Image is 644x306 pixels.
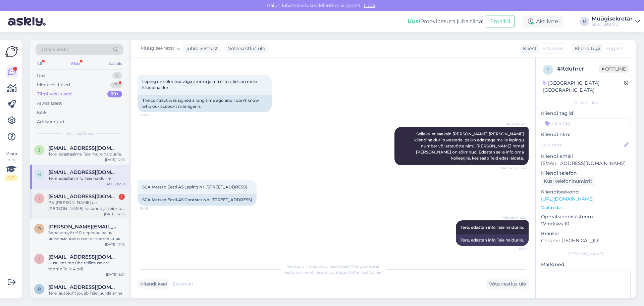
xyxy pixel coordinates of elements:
[48,175,125,181] div: Tere, edastan info Teie haldurile.
[48,151,125,157] div: Tere, edastasime Teie mure haldurile.
[541,213,631,220] p: Operatsioonisüsteem
[140,113,165,118] span: 15:49
[287,264,380,269] span: Vestlus on määratud kasutajale Müügisekretär
[142,79,258,90] span: Leping on sõlmitud väga ammu ja ma ei tea, kes on meie kliendihaldur.
[107,91,122,97] div: 99+
[48,169,118,175] span: heli.siimson@sca.com
[37,91,72,97] div: Tiimi vestlused
[42,46,68,53] span: Otsi kliente
[39,256,40,261] span: i
[38,172,41,177] span: h
[5,175,17,181] div: 1 / 3
[362,2,377,8] span: Luba
[346,270,383,275] i: „Võtke vestlus üle”
[5,151,17,181] div: Vaata siia
[48,145,118,151] span: juuksur@bk.ru
[523,15,563,28] div: Aktiivne
[48,230,125,242] div: Здравствуйте! Я передал вашу информацию о смене плательщика по договору № 36758 соответствующему ...
[5,45,18,58] img: Askly Logo
[541,110,631,117] p: Kliendi tag'id
[486,279,529,289] div: Võta vestlus üle
[408,17,483,26] div: Proovi tasuta juba täna:
[38,226,41,231] span: d
[48,254,118,260] span: info@itk.ee
[48,284,118,290] span: raido@lakrito.ee
[408,18,420,25] b: Uus!
[541,230,631,237] p: Brauser
[543,80,624,94] div: [GEOGRAPHIC_DATA], [GEOGRAPHIC_DATA]
[541,160,631,167] p: [EMAIL_ADDRESS][DOMAIN_NAME]
[65,130,95,136] span: Tiimi vestlused
[541,141,623,148] input: Lisa nimi
[104,181,125,186] div: [DATE] 15:59
[592,16,640,27] a: MüügisekretärSaku Läte OÜ
[37,109,47,116] div: Kõik
[461,225,524,230] span: Tere, edastan info Teie haldurile.
[541,118,631,128] input: Lisa tag
[592,16,633,21] div: Müügisekretär
[38,147,40,152] span: j
[138,194,257,206] div: SCA Metsad Eesti AS Contract No. [STREET_ADDRESS]
[547,67,549,72] span: 1
[501,215,527,220] span: Müügisekretär
[541,205,631,211] p: Vaata edasi ...
[48,260,125,272] div: Kustutasime ühe tellimuse ära, toome Teile 4 pdl.
[541,196,594,202] a: [URL][DOMAIN_NAME]
[225,44,268,53] div: Võta vestlus üle
[283,270,383,275] span: Vestluse ülevõtmiseks vajutage
[69,59,81,68] div: Web
[592,21,633,27] div: Saku Läte OÜ
[557,65,599,73] div: # 1tduhrcr
[599,65,629,73] span: Offline
[48,200,125,212] div: PS! [PERSON_NAME] on [PERSON_NAME] hakanud ja toimib. Üle peaks ikka vaata selle aparaadi
[541,237,631,244] p: Chrome [TECHNICAL_ID]
[141,45,175,52] span: Müügisekretär
[36,59,43,68] div: All
[142,184,247,189] span: SCA Metsad Eesti AS Leping Nr. [STREET_ADDRESS]
[38,287,41,292] span: r
[184,45,218,52] div: juhib vestlust
[542,45,563,52] span: Estonian
[105,242,125,247] div: [DATE] 13:13
[48,193,118,200] span: ivari.ilusk@tariston.ee
[105,157,125,162] div: [DATE] 12:15
[119,194,125,200] div: 1
[520,45,537,52] div: Klient
[486,15,515,28] button: Emailid
[541,251,631,257] div: [PERSON_NAME]
[456,234,529,246] div: Tere, edastan info Teie haldurile.
[48,290,125,302] div: Tere, autojuht jõuab Teie juurde enne lõunat.
[580,17,589,26] div: M
[106,272,125,277] div: [DATE] 9:01
[37,100,62,107] div: AI Assistent
[37,119,64,125] div: Arhiveeritud
[541,261,631,268] p: Märkmed
[500,166,527,171] span: Nähtud ✓ 15:49
[541,177,595,186] div: Küsi telefoninumbrit
[501,246,527,251] span: 15:59
[541,170,631,177] p: Kliendi telefon
[39,196,40,201] span: i
[112,72,122,79] div: 0
[140,206,165,211] span: 15:49
[173,280,193,288] span: Estonian
[541,220,631,227] p: Windows 10
[606,45,624,52] span: English
[572,45,600,52] div: Klienditugi
[107,59,123,68] div: Socials
[110,82,122,88] div: 39
[48,224,118,230] span: dmitri@fra-ber.ee
[541,100,631,106] div: Kliendi info
[138,280,167,288] div: Kliendi keel
[138,95,272,112] div: The contract was signed a long time ago and I don't know who our account manager is.
[414,131,525,161] span: Selleks, et saaksin [PERSON_NAME] [PERSON_NAME] kliendihalduri tuvastada, palun edastage mulle le...
[37,72,45,79] div: Uus
[541,131,631,138] p: Kliendi nimi
[541,188,631,195] p: Klienditeekond
[541,153,631,160] p: Kliendi email
[501,122,527,127] span: AI Assistent
[37,82,70,88] div: Minu vestlused
[104,212,125,217] div: [DATE] 14:53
